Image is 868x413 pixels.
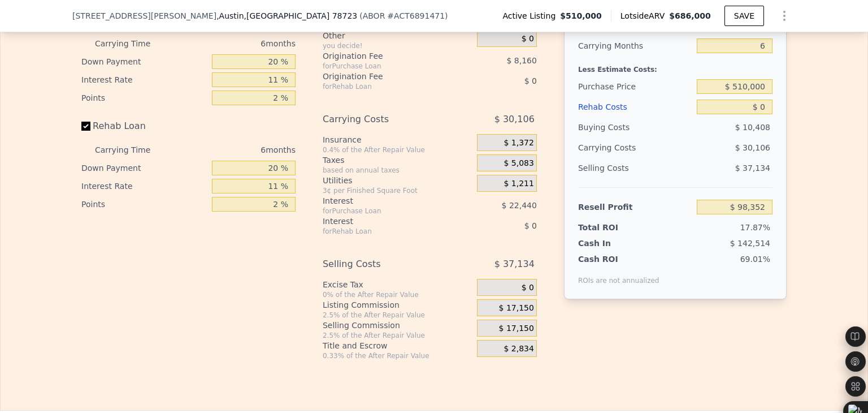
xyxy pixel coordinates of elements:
[724,6,764,26] button: SAVE
[494,109,535,130] span: $ 30,106
[323,145,472,154] div: 0.4% of the After Repair Value
[323,166,472,175] div: based on annual taxes
[323,299,472,311] div: Listing Commission
[504,344,533,354] span: $ 2,834
[560,10,602,21] span: $510,000
[244,11,358,20] span: , [GEOGRAPHIC_DATA] 78723
[578,97,692,117] div: Rehab Costs
[323,71,449,82] div: Origination Fee
[578,222,649,233] div: Total ROI
[504,138,533,148] span: $ 1,372
[323,206,449,216] div: for Purchase Loan
[499,324,534,334] span: $ 17,150
[504,158,533,169] span: $ 5,083
[81,71,207,89] div: Interest Rate
[740,255,770,264] span: 69.01%
[669,11,711,20] span: $686,000
[81,53,207,71] div: Down Payment
[323,227,449,236] div: for Rehab Loan
[323,351,472,360] div: 0.33% of the After Repair Value
[740,223,770,232] span: 17.87%
[323,290,472,299] div: 0% of the After Repair Value
[387,11,445,20] span: # ACT6891471
[494,254,535,274] span: $ 37,134
[81,116,207,136] label: Rehab Loan
[81,89,207,107] div: Points
[323,340,472,351] div: Title and Escrow
[81,122,90,131] input: Rehab Loan
[95,35,168,53] div: Carrying Time
[524,221,537,230] span: $ 0
[323,311,472,320] div: 2.5% of the After Repair Value
[81,195,207,213] div: Points
[578,76,692,97] div: Purchase Price
[323,216,449,227] div: Interest
[323,62,449,71] div: for Purchase Loan
[735,143,770,152] span: $ 30,106
[323,109,449,130] div: Carrying Costs
[95,141,168,159] div: Carrying Time
[323,134,472,145] div: Insurance
[323,175,472,186] div: Utilities
[735,123,770,132] span: $ 10,408
[323,254,449,274] div: Selling Costs
[323,154,472,166] div: Taxes
[323,320,472,331] div: Selling Commission
[323,50,449,62] div: Origination Fee
[522,283,534,293] span: $ 0
[773,5,796,27] button: Show Options
[578,36,692,56] div: Carrying Months
[323,279,472,290] div: Excise Tax
[522,34,534,44] span: $ 0
[578,117,692,137] div: Buying Costs
[323,30,472,41] div: Other
[323,186,472,195] div: 3¢ per Finished Square Foot
[81,177,207,195] div: Interest Rate
[578,158,692,178] div: Selling Costs
[578,265,659,285] div: ROIs are not annualized
[502,10,560,21] span: Active Listing
[524,76,537,85] span: $ 0
[499,303,534,313] span: $ 17,150
[359,10,448,21] div: ( )
[323,41,472,50] div: you decide!
[363,11,385,20] span: ABOR
[578,197,692,217] div: Resell Profit
[578,238,649,249] div: Cash In
[578,56,772,76] div: Less Estimate Costs:
[620,10,669,21] span: Lotside ARV
[323,331,472,340] div: 2.5% of the After Repair Value
[504,179,533,189] span: $ 1,211
[735,164,770,173] span: $ 37,134
[730,239,770,248] span: $ 142,514
[578,253,659,265] div: Cash ROI
[323,195,449,206] div: Interest
[506,56,536,65] span: $ 8,160
[81,159,207,177] div: Down Payment
[578,137,649,158] div: Carrying Costs
[173,141,296,159] div: 6 months
[323,82,449,91] div: for Rehab Loan
[72,10,216,21] span: [STREET_ADDRESS][PERSON_NAME]
[173,35,296,53] div: 6 months
[502,201,537,210] span: $ 22,440
[216,10,357,21] span: , Austin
